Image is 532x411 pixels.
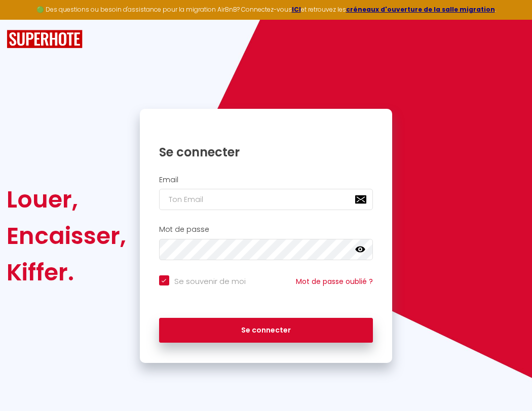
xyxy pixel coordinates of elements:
[159,318,373,343] button: Se connecter
[7,254,126,291] div: Kiffer.
[296,276,373,286] a: Mot de passe oublié ?
[292,5,301,14] a: ICI
[7,181,126,218] div: Louer,
[159,144,373,160] h1: Se connecter
[346,5,495,14] a: créneaux d'ouverture de la salle migration
[159,189,373,210] input: Ton Email
[7,218,126,254] div: Encaisser,
[159,176,373,184] h2: Email
[159,225,373,234] h2: Mot de passe
[7,30,83,49] img: SuperHote logo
